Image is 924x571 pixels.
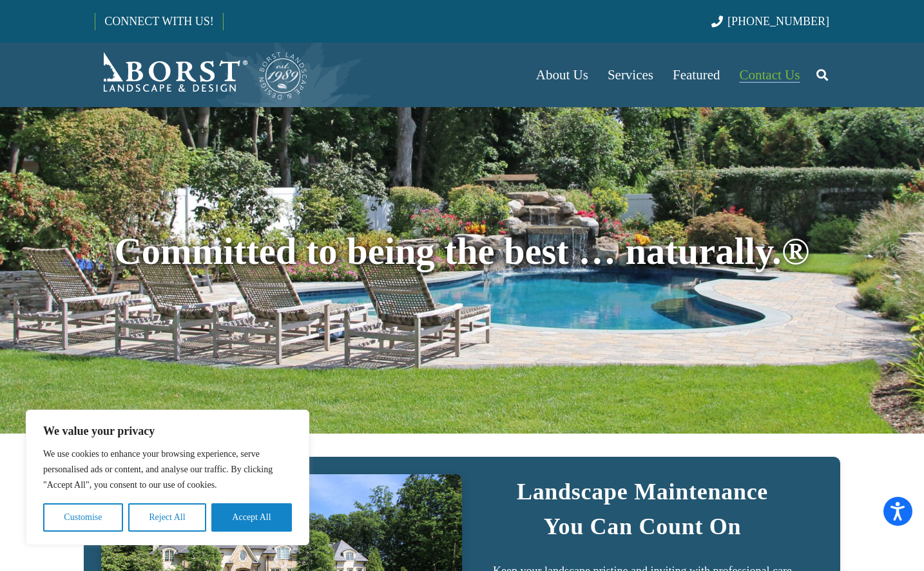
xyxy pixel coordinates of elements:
a: Search [809,59,835,91]
strong: Landscape Maintenance [517,479,768,505]
p: We use cookies to enhance your browsing experience, serve personalised ads or content, and analys... [43,446,292,493]
a: Contact Us [730,43,810,107]
a: Featured [663,43,729,107]
span: Services [608,67,653,83]
strong: You Can Count On [544,514,742,539]
a: CONNECT WITH US! [95,6,222,37]
button: Accept All [211,503,292,532]
div: We value your privacy [26,410,309,545]
p: We value your privacy [43,423,292,439]
a: Borst-Logo [95,49,309,101]
span: Contact Us [740,67,800,83]
a: Services [598,43,663,107]
span: [PHONE_NUMBER] [727,15,829,28]
span: Committed to being the best … naturally.® [115,230,810,272]
a: [PHONE_NUMBER] [711,15,829,28]
span: About Us [536,67,588,83]
span: Featured [673,67,720,83]
button: Customise [43,503,123,532]
button: Reject All [128,503,206,532]
a: About Us [526,43,598,107]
